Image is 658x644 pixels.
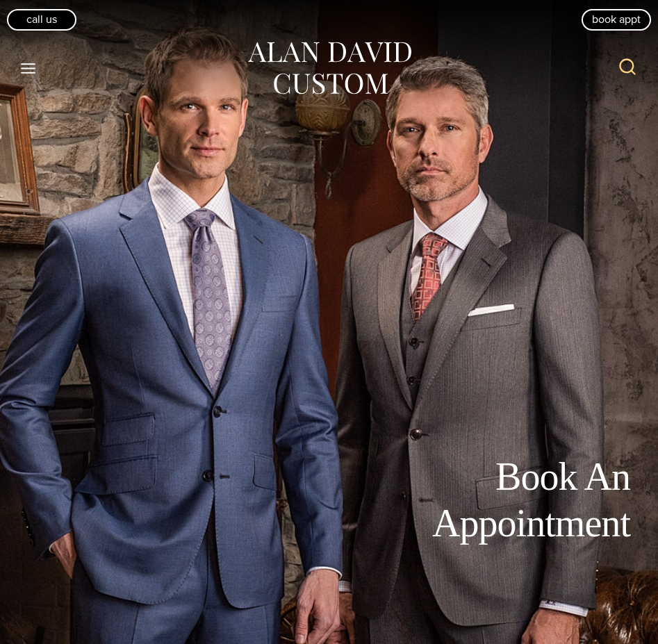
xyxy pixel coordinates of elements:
button: Open menu [14,56,43,81]
a: book appt [582,9,651,30]
button: View Search Form [611,51,644,85]
h1: Book An Appointment [318,454,630,547]
img: Alan David Custom [246,38,413,99]
a: Call Us [7,9,76,30]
